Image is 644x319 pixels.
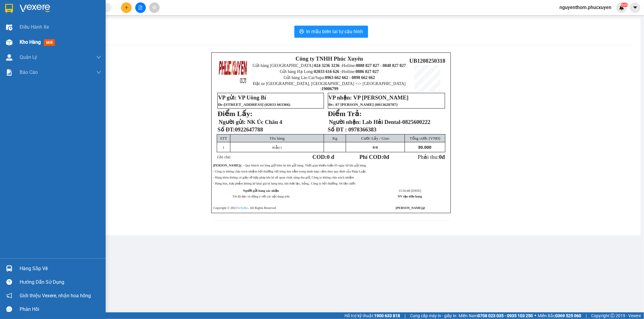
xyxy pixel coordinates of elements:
span: Lab Hải Dental-0825600222 [362,119,431,125]
span: Gửi hàng Lào Cai/Sapa: [284,75,375,80]
strong: 02033 616 626 - [314,69,342,74]
img: solution-icon [6,69,12,76]
img: icon-new-feature [619,5,624,10]
strong: 0708 023 035 - 0935 103 250 [478,313,533,318]
span: Gửi hàng Hạ Long: Hotline: [280,69,379,74]
span: down [96,70,101,75]
img: warehouse-icon [6,265,12,272]
strong: VP gửi: [218,94,236,101]
span: 0922647788 [235,126,263,133]
span: UB1208250318 [409,58,445,64]
span: Điều hành xe [20,23,49,31]
strong: Người nhận: [329,119,361,125]
span: 0 [439,154,442,160]
strong: Điểm Lấy: [217,110,252,118]
strong: 0886 027 027 [356,69,379,74]
span: Quản Lý [20,53,37,61]
div: Phản hồi [20,305,101,314]
span: 0 [383,154,386,160]
span: Báo cáo [20,68,38,76]
strong: VP nhận: [328,94,352,101]
strong: Phí COD: đ [359,154,389,160]
span: - Hàng hóa, bưu phẩm không kê khai giá trị hàng hóa, khi thất lạc, hỏng.. Công ty bồi thường: 04 ... [213,182,356,185]
strong: NV tạo đơn hàng [398,195,422,198]
span: 0978366383 [348,126,376,133]
img: logo-vxr [5,4,13,13]
div: Hướng dẫn sử dụng [20,278,101,287]
span: Phải thu: [418,154,445,160]
button: caret-down [630,2,640,13]
button: file-add [135,2,146,13]
strong: 0369 525 060 [555,313,581,318]
span: plus [124,5,129,10]
span: question-circle [6,279,12,285]
strong: ý [240,164,241,167]
span: down [96,55,101,60]
img: warehouse-icon [6,39,12,46]
span: Copyright © 2021 – All Rights Reserved [213,206,276,210]
strong: Người gửi hàng xác nhận [243,189,279,192]
strong: Công ty TNHH Phúc Xuyên [6,3,57,16]
span: 30.000 [418,145,431,150]
button: printerIn mẫu biên lai tự cấu hình [294,26,368,38]
div: Hàng sắp về [20,264,101,273]
span: file-add [138,5,143,10]
span: Đặt xe [GEOGRAPHIC_DATA], [GEOGRAPHIC_DATA] <-> [GEOGRAPHIC_DATA] : [253,81,406,91]
button: plus [121,2,132,13]
span: Đc: 87 [PERSON_NAME] ( [328,102,398,107]
span: ⚪️ [534,314,536,317]
span: nguyenthom.phucxuyen [555,4,616,11]
span: Gửi hàng [GEOGRAPHIC_DATA]: Hotline: [253,63,406,68]
span: - Công ty không chịu trách nhiệm bồi thường vơi hàng hóa nằm trong danh mục cấm theo quy định của... [213,170,367,173]
span: Tôi đã đọc và đồng ý với các nội dung trên [232,195,290,198]
span: notification [6,293,12,298]
span: : [223,102,224,107]
span: 0 [373,145,375,150]
strong: 024 3236 3236 - [314,63,342,68]
strong: 0888 827 827 - 0848 827 827 [356,63,406,68]
span: : - Quý khách vui lòng giữ biên lai khi gửi hàng. Thời gian khiếu kiện 05 ngày từ khi gửi hàng. [213,164,367,167]
span: | [405,312,405,319]
strong: COD: [312,154,334,160]
img: warehouse-icon [6,54,12,61]
strong: 1900 633 818 [374,313,400,318]
img: warehouse-icon [6,24,12,30]
span: Tổng cước (VNĐ) [410,136,441,141]
strong: [PERSON_NAME] [213,164,240,167]
span: 15:56:48 [DATE] [399,189,421,192]
span: Tên hàng [270,136,285,141]
strong: [PERSON_NAME]@ [396,206,425,210]
span: | [586,312,587,319]
strong: 0888 827 827 - 0848 827 827 [13,28,60,39]
span: message [6,306,12,312]
span: - Hàng khóa không có giấy tờ hợp pháp khi bị cơ quan chưc năng thu giữ, Công ty không chịu trách ... [213,176,354,179]
strong: 0963 662 662 - 0898 662 662 [325,75,375,80]
span: đ [442,154,445,160]
span: STT [220,136,227,141]
span: mẫu r [272,145,282,150]
span: 02033 663366) [266,102,290,107]
img: logo [218,57,248,86]
span: Miền Bắc [538,312,581,319]
a: VeXeRe [237,206,248,210]
span: Gửi hàng Hạ Long: Hotline: [5,40,58,56]
span: 0 đ [327,154,334,160]
span: Gửi hàng [GEOGRAPHIC_DATA]: Hotline: [3,17,61,39]
button: aim [149,2,160,13]
span: copyright [610,314,615,318]
span: Cước Lấy / Giao [361,136,389,141]
strong: Công ty TNHH Phúc Xuyên [296,55,363,62]
strong: 024 3236 3236 - [3,23,61,33]
span: Kg [332,136,337,141]
span: 1 [223,145,225,150]
span: Ghi chú: [217,155,231,159]
span: Đc [STREET_ADDRESS] ( [218,102,290,107]
strong: 19006799 [322,87,338,91]
span: Giới thiệu Vexere, nhận hoa hồng [20,292,91,299]
span: VP [PERSON_NAME] [353,94,409,101]
span: In mẫu biên lai tự cấu hình [306,28,363,35]
span: mới [44,39,55,46]
span: Người gửi: [219,119,245,125]
span: /0 [373,145,378,150]
span: printer [299,29,304,35]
